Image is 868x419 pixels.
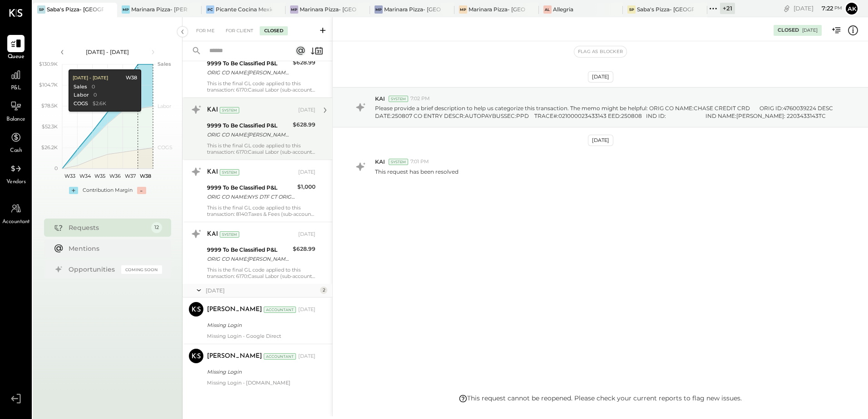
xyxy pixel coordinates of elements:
[300,5,356,13] div: Marinara Pizza- [GEOGRAPHIC_DATA]
[802,27,818,34] div: [DATE]
[207,245,290,254] div: 9999 To Be Classified P&L
[389,96,408,102] div: System
[206,287,318,294] div: [DATE]
[384,5,441,13] div: Marinara Pizza- [GEOGRAPHIC_DATA].
[297,182,316,191] div: $1,000
[73,83,87,91] div: Sales
[122,5,130,14] div: MP
[41,102,58,109] text: $78.5K
[207,121,290,130] div: 9999 To Be Classified P&L
[637,5,694,13] div: Saba's Pizza- [GEOGRAPHIC_DATA]
[720,3,735,14] div: + 21
[42,123,58,130] text: $52.3K
[264,353,296,360] div: Accountant
[41,144,58,151] text: $26.2K
[293,244,316,253] div: $628.99
[207,142,316,155] div: This is the final GL code applied to this transaction: 6170:Casual Labor (sub-account of Controll...
[2,218,30,226] span: Accountant
[69,187,78,194] div: +
[207,352,262,361] div: [PERSON_NAME]
[54,165,58,171] text: 0
[220,107,239,113] div: System
[109,173,121,179] text: W36
[72,75,108,81] div: [DATE] - [DATE]
[0,200,31,226] a: Accountant
[158,103,171,109] text: Labor
[588,135,613,146] div: [DATE]
[11,84,21,93] span: P&L
[588,71,613,83] div: [DATE]
[469,5,525,13] div: Marinara Pizza- [GEOGRAPHIC_DATA]
[207,183,295,192] div: 9999 To Be Classified P&L
[92,100,106,107] div: $2.6K
[207,333,316,339] div: Missing Login - Google Direct
[290,5,298,14] div: MP
[6,116,25,124] span: Balance
[73,92,89,99] div: Labor
[459,5,467,14] div: MP
[782,4,791,13] div: copy link
[207,205,316,217] div: This is the final GL code applied to this transaction: 8140:Taxes & Fees (sub-account of Non-Cont...
[10,147,22,155] span: Cash
[73,100,88,107] div: COGS
[207,367,313,376] div: Missing Login
[207,380,316,386] div: Missing Login - [DOMAIN_NAME]
[192,26,219,35] div: For Me
[298,169,316,176] div: [DATE]
[158,61,171,67] text: Sales
[39,82,58,88] text: $104.7K
[260,26,288,35] div: Closed
[94,173,105,179] text: W35
[0,129,31,155] a: Cash
[64,173,75,179] text: W33
[139,173,151,179] text: W38
[0,35,31,61] a: Queue
[207,192,295,201] div: ORIG CO NAME:NYS DTF CT ORIG ID:G146013200 DESC DATE: CO ENTRY DESCR:Tax PaymntSEC:CCD TRACE#:091...
[375,104,837,120] p: Please provide a brief description to help us categorize this transaction. The memo might be help...
[298,231,316,238] div: [DATE]
[91,83,94,91] div: 0
[844,1,859,16] button: Ak
[298,353,316,360] div: [DATE]
[69,223,147,232] div: Requests
[39,61,58,67] text: $130.9K
[375,168,459,175] p: This request has been resolved
[293,58,316,67] div: $628.99
[47,5,104,13] div: Saba's Pizza- [GEOGRAPHIC_DATA]
[83,187,133,194] div: Contribution Margin
[220,231,239,238] div: System
[298,306,316,313] div: [DATE]
[794,4,842,13] div: [DATE]
[207,230,218,239] div: KAI
[207,254,290,263] div: ORIG CO NAME:[PERSON_NAME] ORIG ID:221473652 DESC DATE:250303 CO ENTRY DESCR:ACHTRANSFRSEC:PPD TR...
[69,265,117,274] div: Opportunities
[79,173,91,179] text: W34
[553,5,573,13] div: Allegria
[375,5,383,14] div: MP
[778,27,799,34] div: Closed
[69,48,146,56] div: [DATE] - [DATE]
[627,5,636,14] div: SP
[298,107,316,114] div: [DATE]
[207,168,218,177] div: KAI
[320,287,327,294] div: 2
[158,144,173,151] text: COGS
[151,222,162,233] div: 12
[207,321,313,330] div: Missing Login
[0,97,31,124] a: Balance
[0,160,31,186] a: Vendors
[6,178,26,186] span: Vendors
[8,53,25,61] span: Queue
[389,159,408,165] div: System
[264,307,296,313] div: Accountant
[574,46,626,57] button: Flag as Blocker
[216,5,272,13] div: Picante Cocina Mexicana Rest
[207,59,290,68] div: 9999 To Be Classified P&L
[207,80,316,93] div: This is the final GL code applied to this transaction: 6170:Casual Labor (sub-account of Controll...
[125,74,137,82] div: W38
[207,106,218,115] div: KAI
[93,92,96,99] div: 0
[207,130,290,139] div: ORIG CO NAME:[PERSON_NAME] ORIG ID:221473652 DESC DATE:250701 CO ENTRY DESCR:ACHTRANSFRSEC:WEB TR...
[207,68,290,77] div: ORIG CO NAME:[PERSON_NAME] ORIG ID:221473652 DESC DATE:250331 CO ENTRY DESCR:ACHTRANSFRSEC:PPD TR...
[293,120,316,129] div: $628.99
